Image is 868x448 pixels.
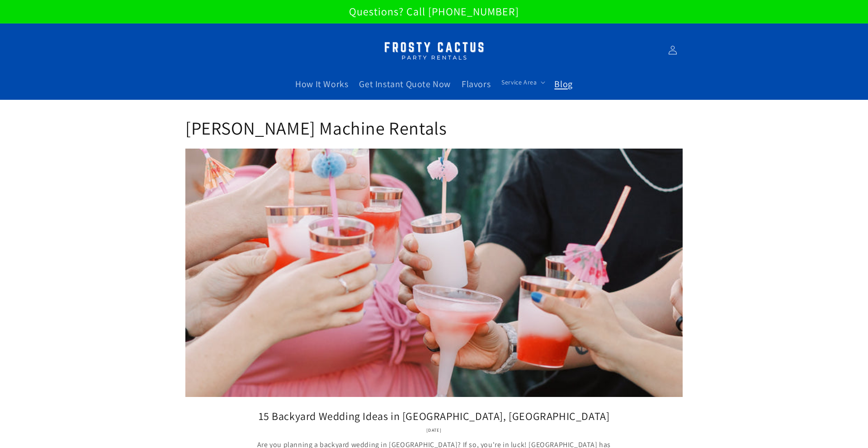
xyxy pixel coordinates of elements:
[359,78,451,90] span: Get Instant Quote Now
[354,73,456,95] a: Get Instant Quote Now
[554,78,572,90] span: Blog
[501,78,537,86] span: Service Area
[496,73,549,92] summary: Service Area
[549,73,578,95] a: Blog
[377,36,491,65] img: Margarita Machine Rental in Scottsdale, Phoenix, Tempe, Chandler, Gilbert, Mesa and Maricopa
[290,73,354,95] a: How It Works
[185,116,683,140] h1: [PERSON_NAME] Machine Rentals
[295,78,348,90] span: How It Works
[462,78,491,90] span: Flavors
[456,73,496,95] a: Flavors
[199,409,669,423] a: 15 Backyard Wedding Ideas in [GEOGRAPHIC_DATA], [GEOGRAPHIC_DATA]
